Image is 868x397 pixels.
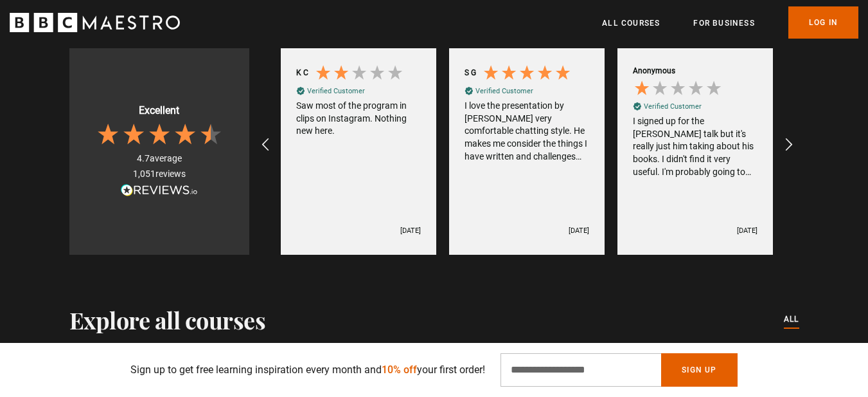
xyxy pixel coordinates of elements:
div: reviews [133,168,186,181]
a: All Courses [602,17,660,30]
div: K C Verified CustomerSaw most of the program in clips on Instagram. Nothing new here.[DATE] [274,48,443,254]
div: [DATE] [737,226,757,235]
div: average [137,152,182,165]
div: 1 Stars [633,79,726,100]
div: [DATE] [400,226,421,235]
div: S G Verified CustomerI love the presentation by [PERSON_NAME] very comfortable chatting style. He... [443,48,611,254]
div: Verified Customer [644,102,702,111]
div: Excellent [139,104,179,118]
span: 10% off [382,364,417,376]
nav: Primary [602,6,858,39]
a: All [784,313,799,327]
div: 2 Stars [314,64,407,85]
a: Log In [788,6,858,39]
div: [DATE] [569,226,589,235]
div: I signed up for the [PERSON_NAME] talk but it's really just him taking about his books. I didn't ... [633,115,757,178]
p: Sign up to get free learning inspiration every month and your first order! [130,362,485,378]
div: REVIEWS.io Carousel Scroll Left [251,129,282,160]
h2: Explore all courses [69,306,266,333]
div: 5 Stars [482,64,575,85]
span: 4.7 [137,153,150,163]
div: Anonymous Verified CustomerI signed up for the [PERSON_NAME] talk but it's really just him taking... [611,48,779,254]
svg: BBC Maestro [10,13,180,32]
a: For business [693,17,754,30]
a: Read more reviews on REVIEWS.io [121,184,198,199]
div: I love the presentation by [PERSON_NAME] very comfortable chatting style. He makes me consider th... [465,100,589,163]
div: Anonymous [633,66,675,77]
div: K C [296,68,308,78]
div: REVIEWS.io Carousel Scroll Right [773,129,804,160]
div: Verified Customer [475,86,533,96]
div: S G [465,68,476,78]
div: Verified Customer [307,86,365,96]
div: 4.7 Stars [95,122,224,147]
span: 1,051 [133,169,155,179]
button: Sign Up [661,353,737,387]
div: Saw most of the program in clips on Instagram. Nothing new here. [296,100,421,138]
